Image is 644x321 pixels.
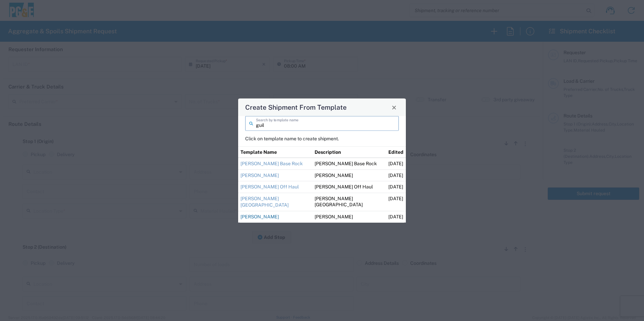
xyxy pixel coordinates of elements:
td: [DATE] [386,170,406,181]
td: [PERSON_NAME] Base Rock [312,158,386,170]
td: [PERSON_NAME] [312,211,386,222]
button: Close [389,103,399,112]
td: [DATE] [386,193,406,211]
table: Shipment templates [238,146,406,223]
p: Click on template name to create shipment. [245,136,399,142]
th: Description [312,146,386,158]
td: [DATE] [386,158,406,170]
td: [PERSON_NAME] Off Haul [312,181,386,193]
a: [PERSON_NAME] [240,214,279,219]
th: Edited [386,146,406,158]
td: [DATE] [386,211,406,222]
a: [PERSON_NAME] [240,172,279,178]
td: [PERSON_NAME] [312,170,386,181]
h4: Create Shipment From Template [245,102,347,112]
td: [PERSON_NAME][GEOGRAPHIC_DATA] [312,193,386,211]
a: [PERSON_NAME][GEOGRAPHIC_DATA] [240,196,289,208]
th: Template Name [238,146,312,158]
a: [PERSON_NAME] Off Haul [240,184,299,189]
td: [DATE] [386,181,406,193]
a: [PERSON_NAME] Base Rock [240,161,303,166]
